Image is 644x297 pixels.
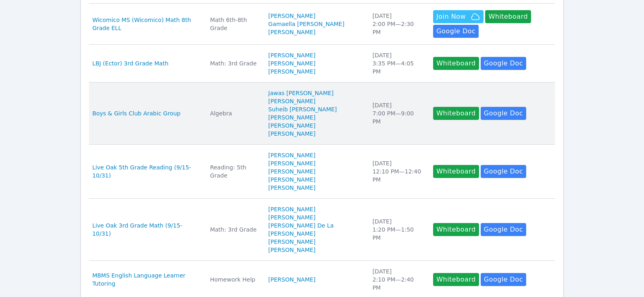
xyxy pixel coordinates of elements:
a: [PERSON_NAME] [268,59,315,67]
tr: Boys & Girls Club Arabic GroupAlgebraJawas [PERSON_NAME][PERSON_NAME]Suheib [PERSON_NAME][PERSON_... [89,82,555,145]
div: [DATE] 3:35 PM — 4:05 PM [373,51,423,76]
a: [PERSON_NAME] [268,97,315,105]
a: [PERSON_NAME] De La [PERSON_NAME] [268,221,362,238]
tr: Live Oak 5th Grade Reading (9/15-10/31)Reading: 5th Grade[PERSON_NAME] [PERSON_NAME][PERSON_NAME]... [89,145,555,199]
a: [PERSON_NAME] [268,28,315,36]
tr: Wicomico MS (Wicomico) Math 8th Grade ELLMath 6th-8th Grade[PERSON_NAME]Gamaella [PERSON_NAME][PE... [89,4,555,45]
div: Algebra [210,109,258,117]
a: [PERSON_NAME] [PERSON_NAME] [268,121,362,138]
div: Homework Help [210,275,258,284]
button: Whiteboard [433,223,479,236]
a: MBMS English Language Learner Tutoring [92,271,200,288]
tr: Live Oak 3rd Grade Math (9/15-10/31)Math: 3rd Grade[PERSON_NAME][PERSON_NAME][PERSON_NAME] De La ... [89,199,555,261]
a: [PERSON_NAME] [268,113,315,121]
div: Math: 3rd Grade [210,59,258,67]
a: [PERSON_NAME] [268,205,315,213]
div: [DATE] 2:10 PM — 2:40 PM [373,267,423,292]
a: [PERSON_NAME] [268,275,315,284]
a: [PERSON_NAME] [268,213,315,221]
a: [PERSON_NAME] [268,176,315,184]
button: Whiteboard [485,10,531,23]
tr: LBJ (Ector) 3rd Grade MathMath: 3rd Grade[PERSON_NAME][PERSON_NAME][PERSON_NAME][DATE]3:35 PM—4:0... [89,45,555,82]
button: Whiteboard [433,107,479,120]
a: Suheib [PERSON_NAME] [268,105,337,113]
div: [DATE] 2:00 PM — 2:30 PM [373,12,423,36]
a: Google Doc [433,25,479,38]
a: Gamaella [PERSON_NAME] [268,20,344,28]
a: Jawas [PERSON_NAME] [268,89,334,97]
a: LBJ (Ector) 3rd Grade Math [92,59,169,67]
div: Math: 3rd Grade [210,225,258,234]
button: Join Now [433,10,484,23]
a: Google Doc [481,165,526,178]
div: [DATE] 1:20 PM — 1:50 PM [373,217,423,242]
a: [PERSON_NAME] [268,51,315,59]
a: Google Doc [481,107,526,120]
a: Google Doc [481,57,526,70]
button: Whiteboard [433,57,479,70]
a: Live Oak 3rd Grade Math (9/15-10/31) [92,221,200,238]
a: Google Doc [481,273,526,286]
a: [PERSON_NAME] [268,184,315,192]
div: Reading: 5th Grade [210,163,258,180]
a: Google Doc [481,223,526,236]
a: Live Oak 5th Grade Reading (9/15-10/31) [92,163,200,180]
div: [DATE] 12:10 PM — 12:40 PM [373,159,423,184]
a: Wicomico MS (Wicomico) Math 8th Grade ELL [92,16,200,32]
a: Boys & Girls Club Arabic Group [92,109,180,117]
a: [PERSON_NAME] [268,67,315,76]
div: [DATE] 7:00 PM — 9:00 PM [373,101,423,126]
button: Whiteboard [433,273,479,286]
a: [PERSON_NAME] [268,12,315,20]
div: Math 6th-8th Grade [210,16,258,32]
a: [PERSON_NAME] [268,246,315,254]
a: [PERSON_NAME] [268,167,315,176]
a: [PERSON_NAME] [268,238,315,246]
a: [PERSON_NAME] [PERSON_NAME] [268,151,362,167]
button: Whiteboard [433,165,479,178]
span: Join Now [436,12,466,22]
